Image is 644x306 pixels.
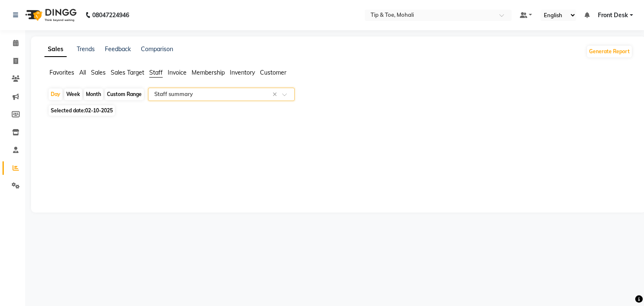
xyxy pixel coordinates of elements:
[105,45,131,53] a: Feedback
[105,88,144,100] div: Custom Range
[49,105,115,116] span: Selected date:
[260,69,286,76] span: Customer
[149,69,163,76] span: Staff
[77,45,95,53] a: Trends
[21,3,79,27] img: logo
[141,45,173,53] a: Comparison
[79,69,86,76] span: All
[84,88,103,100] div: Month
[44,42,67,57] a: Sales
[49,88,62,100] div: Day
[85,107,113,114] span: 02-10-2025
[192,69,225,76] span: Membership
[91,69,106,76] span: Sales
[49,69,74,76] span: Favorites
[587,46,632,57] button: Generate Report
[230,69,255,76] span: Inventory
[598,11,628,20] span: Front Desk
[168,69,187,76] span: Invoice
[92,3,129,27] b: 08047224946
[111,69,144,76] span: Sales Target
[64,88,82,100] div: Week
[273,90,280,99] span: Clear all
